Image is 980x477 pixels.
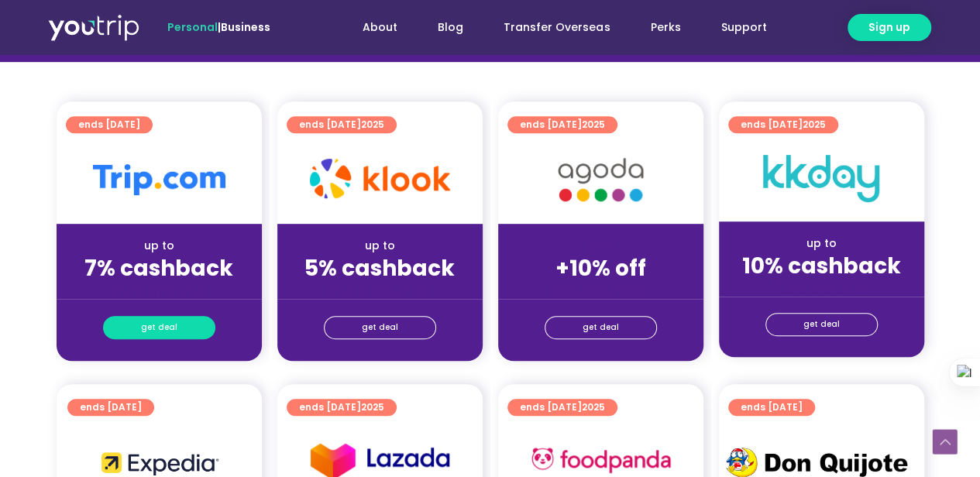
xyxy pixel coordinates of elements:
[221,19,270,35] a: Business
[141,317,177,338] span: get deal
[299,399,384,416] span: ends [DATE]
[545,316,657,339] a: get deal
[731,280,912,297] div: (for stays only)
[362,317,398,338] span: get deal
[630,13,700,42] a: Perks
[483,13,630,42] a: Transfer Overseas
[361,118,384,131] span: 2025
[290,283,470,299] div: (for stays only)
[287,116,397,133] a: ends [DATE]2025
[583,317,619,338] span: get deal
[290,238,470,254] div: up to
[507,399,617,416] a: ends [DATE]2025
[324,316,436,339] a: get deal
[167,19,270,35] span: |
[342,13,418,42] a: About
[582,118,605,131] span: 2025
[418,13,483,42] a: Blog
[700,13,786,42] a: Support
[167,19,218,35] span: Personal
[803,118,826,131] span: 2025
[66,116,153,133] a: ends [DATE]
[868,19,910,36] span: Sign up
[803,314,840,335] span: get deal
[511,283,691,299] div: (for stays only)
[103,316,215,339] a: get deal
[582,400,605,414] span: 2025
[741,399,803,416] span: ends [DATE]
[742,251,901,281] strong: 10% cashback
[728,116,838,133] a: ends [DATE]2025
[299,116,384,133] span: ends [DATE]
[78,116,140,133] span: ends [DATE]
[848,14,931,41] a: Sign up
[304,253,455,283] strong: 5% cashback
[80,399,142,416] span: ends [DATE]
[586,238,615,253] span: up to
[520,399,605,416] span: ends [DATE]
[84,253,233,283] strong: 7% cashback
[520,116,605,133] span: ends [DATE]
[67,399,154,416] a: ends [DATE]
[69,283,249,299] div: (for stays only)
[361,400,384,414] span: 2025
[765,313,878,336] a: get deal
[731,235,912,252] div: up to
[69,238,249,254] div: up to
[287,399,397,416] a: ends [DATE]2025
[507,116,617,133] a: ends [DATE]2025
[741,116,826,133] span: ends [DATE]
[555,253,646,283] strong: +10% off
[728,399,815,416] a: ends [DATE]
[312,13,786,42] nav: Menu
